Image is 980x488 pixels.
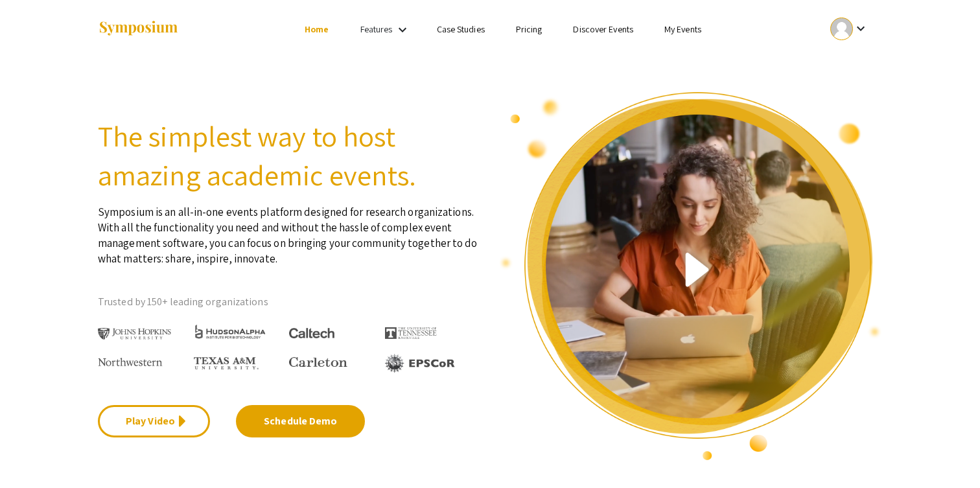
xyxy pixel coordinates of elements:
mat-icon: Expand Features list [395,22,410,38]
a: Home [305,23,329,35]
img: The University of Tennessee [385,327,437,339]
a: Play Video [98,405,210,437]
a: Case Studies [437,23,485,35]
img: Symposium by ForagerOne [98,20,179,38]
img: HudsonAlpha [194,324,267,339]
p: Symposium is an all-in-one events platform designed for research organizations. With all the func... [98,194,480,266]
a: Discover Events [573,23,633,35]
a: Schedule Demo [236,405,365,437]
mat-icon: Expand account dropdown [853,21,869,36]
img: Caltech [289,328,334,339]
img: Northwestern [98,358,163,366]
button: Expand account dropdown [817,14,882,43]
img: Johns Hopkins University [98,328,171,340]
h2: The simplest way to host amazing academic events. [98,117,480,194]
a: My Events [664,23,701,35]
a: Features [360,23,393,35]
p: Trusted by 150+ leading organizations [98,292,480,312]
img: EPSCOR [385,354,456,373]
img: Texas A&M University [194,357,259,370]
iframe: Chat [10,430,55,478]
img: Carleton [289,357,347,367]
img: video overview of Symposium [500,91,882,461]
a: Pricing [516,23,542,35]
